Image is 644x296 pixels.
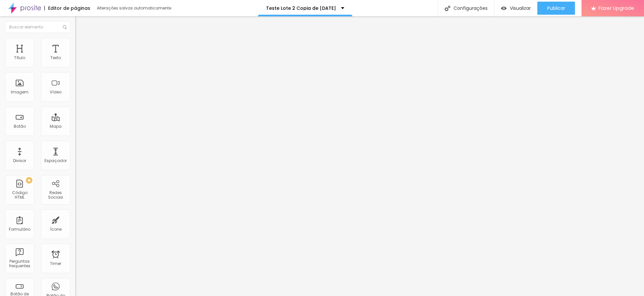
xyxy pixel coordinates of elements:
[75,16,644,296] iframe: Editor
[7,190,32,200] div: Código HTML
[510,6,531,11] span: Visualizar
[14,124,26,129] div: Botão
[5,21,70,33] input: Buscar elemento
[50,227,62,232] div: Ícone
[11,90,28,94] div: Imagem
[537,2,575,15] button: Publicar
[547,6,565,11] span: Publicar
[599,5,634,11] span: Fazer Upgrade
[50,124,62,129] div: Mapa
[50,261,61,266] div: Timer
[501,6,507,11] img: view-1.svg
[14,56,25,60] div: Título
[50,90,62,94] div: Vídeo
[13,158,26,163] div: Divisor
[63,25,67,29] img: Icone
[50,56,61,60] div: Texto
[97,6,172,10] div: Alterações salvas automaticamente
[9,227,30,232] div: Formulário
[44,6,90,10] div: Editor de páginas
[7,259,32,269] div: Perguntas frequentes
[445,6,450,11] img: Icone
[266,6,336,10] p: Teste Lote 2 Copia de [DATE]
[45,158,67,163] div: Espaçador
[494,2,537,15] button: Visualizar
[43,190,68,200] div: Redes Sociais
